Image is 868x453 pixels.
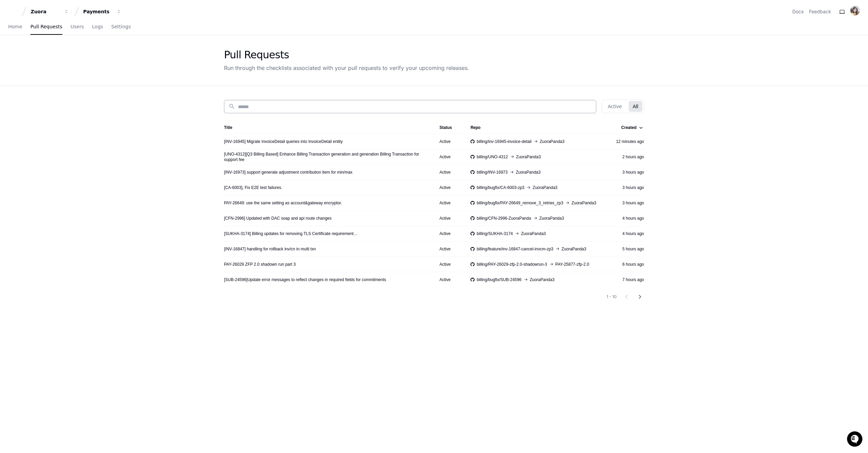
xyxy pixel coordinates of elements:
span: billing/UNO-4312 [477,154,508,160]
div: Created [621,125,637,130]
div: 3 hours ago [614,170,644,175]
span: billing/INV-16973 [477,170,508,175]
span: Logs [92,25,103,29]
div: Status [439,125,452,130]
div: Pull Requests [224,49,469,61]
img: PlayerZero [7,7,20,20]
div: Zuora [31,8,60,15]
div: 12 minutes ago [614,139,644,144]
span: billing/feature/inv-16847-cancel-invcm-zp3 [477,246,553,252]
mat-icon: search [228,103,235,110]
div: 3 hours ago [614,200,644,206]
span: ZuoraPanda3 [516,154,541,160]
th: Repo [465,121,609,134]
div: Active [439,262,460,267]
span: ZuoraPanda3 [571,200,596,206]
span: ZuoraPanda3 [539,216,564,221]
div: 2 hours ago [614,154,644,160]
a: PAY-26649: use the same setting as account&gateway encryptor. [224,200,342,206]
div: Title [224,125,429,130]
a: Settings [111,19,131,35]
div: 1 - 10 [607,294,617,299]
div: Welcome [7,27,124,38]
a: [INV-16945] Migrate InvoiceDetail queries into InvoiceDetail entity [224,139,343,144]
span: ZuoraPanda3 [530,277,555,282]
div: Active [439,200,460,206]
div: Active [439,246,460,252]
a: [UNO-4312][Q3 Billing Based] Enhance Billing Transaction generation and generation Billing Transa... [224,151,429,162]
div: Active [439,139,460,144]
span: Pylon [68,72,83,77]
button: Feedback [809,8,831,15]
span: ZuoraPanda3 [540,139,565,144]
span: Pull Requests [30,25,62,29]
a: Docs [792,8,804,15]
div: Created [621,125,643,130]
button: Zuora [28,5,72,18]
div: 6 hours ago [614,262,644,267]
img: 1736555170064-99ba0984-63c1-480f-8ee9-699278ef63ed [7,51,19,63]
div: 7 hours ago [614,277,644,282]
a: [INV-16847] handling for rollback inv/cn in multi txn [224,246,316,252]
img: ACg8ocJp4l0LCSiC5MWlEh794OtQNs1DKYp4otTGwJyAKUZvwXkNnmc=s96-c [850,6,860,15]
div: Title [224,125,232,130]
span: billing/bugfix/PAY-26649_remove_3_retries_zp3 [477,200,563,206]
span: ZuoraPanda3 [562,246,586,252]
a: Pull Requests [30,19,62,35]
div: Active [439,185,460,190]
div: We're offline, we'll be back soon [23,58,89,63]
span: billing/PAY-26029-zfp-2.0-shadowrun-3 [477,262,547,267]
div: Active [439,231,460,236]
button: All [629,101,642,112]
div: Active [439,216,460,221]
div: Status [439,125,460,130]
a: [CFN-2996] Updated with DAC soap and api route changes [224,216,332,221]
button: Active [603,101,626,112]
span: Home [8,25,22,29]
a: [CA-6003], Fix E2E test failures. [224,185,282,190]
div: 5 hours ago [614,246,644,252]
span: Settings [111,25,131,29]
iframe: Open customer support [846,430,865,449]
span: ZuoraPanda3 [533,185,557,190]
span: billing/bugfix/CA-6003-zp3 [477,185,524,190]
div: 4 hours ago [614,231,644,236]
div: Active [439,154,460,160]
span: billing/SUKHA-3174 [477,231,513,236]
span: billing/inv-16945-invoice-detail [477,139,532,144]
div: Active [439,277,460,282]
a: PAY-26029 ZFP 2.0 shadown run part 3 [224,262,296,267]
div: Start new chat [23,51,112,58]
a: [SUB-24596]Update error messages to reflect changes in required fields for commitments [224,277,386,282]
span: ZuoraPanda3 [521,231,546,236]
div: Payments [83,8,113,15]
div: 4 hours ago [614,216,644,221]
a: Powered byPylon [48,71,83,77]
div: 3 hours ago [614,185,644,190]
button: Payments [80,5,124,18]
a: Logs [92,19,103,35]
span: PAY-25877-zfp-2.0 [555,262,589,267]
span: billing/CFN-2996-ZuoraPanda [477,216,531,221]
span: Users [71,25,84,29]
span: ZuoraPanda3 [516,170,541,175]
div: Run through the checklists associated with your pull requests to verify your upcoming releases. [224,64,469,72]
mat-icon: chevron_right [636,293,644,301]
a: Home [8,19,22,35]
a: [SUKHA-3174] Billing updates for removing TLS Certificate requirement… [224,231,358,236]
div: Active [439,170,460,175]
a: [INV-16973] support generate adjustment contribution item for min/max [224,170,353,175]
span: billing/bugfix/SUB-24596 [477,277,521,282]
button: Start new chat [116,53,124,61]
a: Users [71,19,84,35]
